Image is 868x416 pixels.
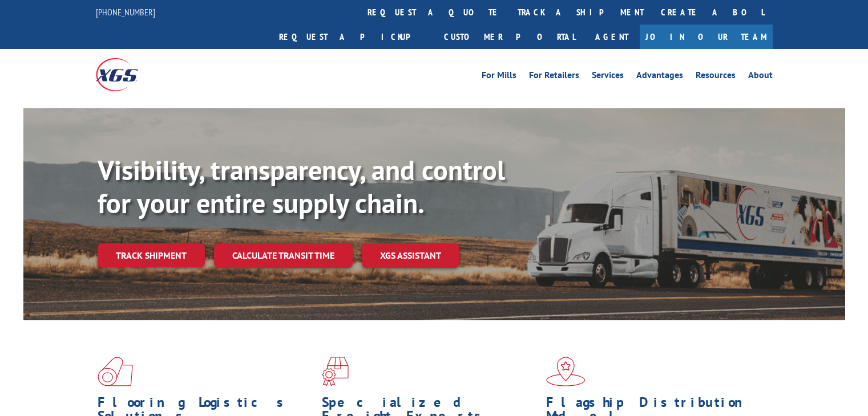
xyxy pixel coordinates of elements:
[636,71,683,83] a: Advantages
[584,25,640,49] a: Agent
[592,71,624,83] a: Services
[362,243,459,268] a: XGS ASSISTANT
[748,71,773,83] a: About
[696,71,736,83] a: Resources
[98,243,205,267] a: Track shipment
[482,71,516,83] a: For Mills
[214,243,353,268] a: Calculate transit time
[271,25,435,49] a: Request a pickup
[98,357,133,386] img: xgs-icon-total-supply-chain-intelligence-red
[529,71,579,83] a: For Retailers
[96,6,155,18] a: [PHONE_NUMBER]
[435,25,584,49] a: Customer Portal
[322,357,349,386] img: xgs-icon-focused-on-flooring-red
[640,25,773,49] a: Join Our Team
[546,357,586,386] img: xgs-icon-flagship-distribution-model-red
[98,152,505,221] b: Visibility, transparency, and control for your entire supply chain.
